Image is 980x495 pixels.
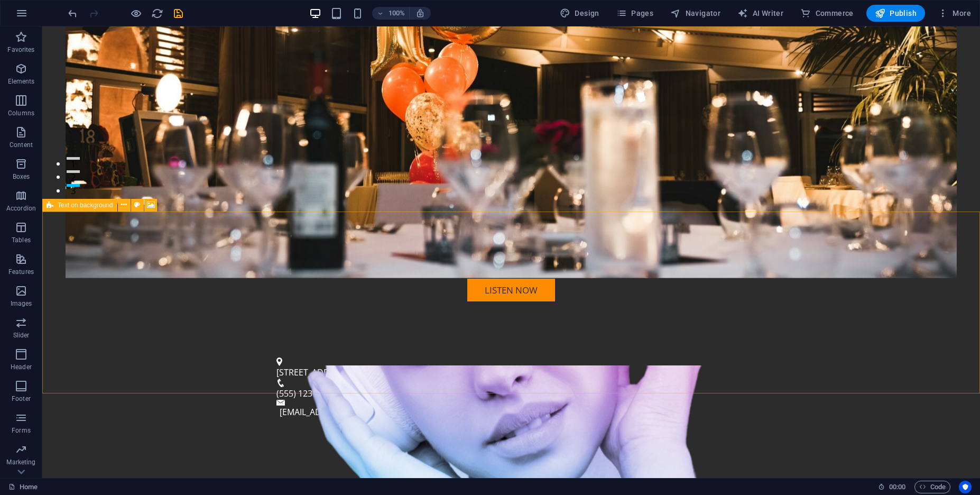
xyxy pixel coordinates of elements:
button: Code [914,481,950,493]
span: Publish [875,8,917,19]
button: Commerce [796,5,858,22]
button: undo [66,7,79,20]
button: 100% [372,7,410,20]
p: Boxes [13,172,30,181]
button: Publish [866,5,925,22]
p: Accordion [6,204,36,213]
button: Design [556,5,604,22]
span: Navigator [670,8,720,19]
p: Header [11,363,32,371]
button: 1 [24,131,38,133]
button: AI Writer [733,5,788,22]
button: save [172,7,184,20]
p: Columns [8,109,34,117]
button: reload [151,7,163,20]
span: Text on background [58,202,113,208]
p: Images [11,299,32,308]
button: 3 [24,158,38,160]
p: Tables [12,236,31,244]
button: Usercentrics [959,481,972,493]
a: Click to cancel selection. Double-click to open Pages [8,481,38,493]
h6: 100% [388,7,405,20]
p: Features [8,268,34,276]
span: Commerce [800,8,854,19]
button: 2 [24,144,38,146]
span: More [938,8,971,19]
h6: Session time [878,481,906,493]
span: : [896,483,898,491]
button: Click here to leave preview mode and continue editing [130,7,142,20]
i: On resize automatically adjust zoom level to fit chosen device. [415,8,425,18]
span: 00 00 [889,481,905,493]
span: AI Writer [737,8,783,19]
span: Pages [616,8,653,19]
i: Reload page [151,7,163,20]
span: Code [919,481,946,493]
i: Undo: Delete elements (Ctrl+Z) [67,7,79,20]
button: More [933,5,975,22]
p: Elements [8,77,35,86]
button: Pages [612,5,658,22]
p: Marketing [6,458,35,466]
p: Forms [12,426,31,435]
i: Save (Ctrl+S) [172,7,184,20]
p: Content [10,141,33,149]
p: Favorites [7,45,34,54]
span: Design [560,8,599,19]
p: Slider [13,331,30,340]
button: Navigator [666,5,725,22]
p: Footer [12,395,31,403]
